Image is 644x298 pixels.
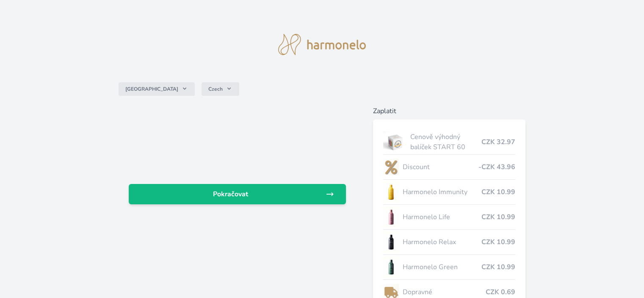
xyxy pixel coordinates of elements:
span: Harmonelo Relax [402,237,481,247]
button: Czech [202,82,239,96]
span: CZK 10.99 [481,212,515,222]
a: Pokračovat [129,184,345,204]
span: CZK 10.99 [481,187,515,197]
img: start.jpg [383,131,407,153]
span: Harmonelo Green [402,262,481,272]
span: Pokračovat [135,189,325,199]
span: CZK 0.69 [486,287,515,297]
span: Cenově výhodný balíček START 60 [410,132,481,152]
span: Discount [402,162,478,172]
img: CLEAN_LIFE_se_stinem_x-lo.jpg [383,206,399,228]
h6: Zaplatit [373,106,525,116]
img: logo.svg [278,34,366,55]
button: [GEOGRAPHIC_DATA] [119,82,195,96]
span: Harmonelo Immunity [402,187,481,197]
span: [GEOGRAPHIC_DATA] [125,86,178,92]
span: -CZK 43.96 [478,162,515,172]
img: discount-lo.png [383,156,399,178]
span: Czech [208,86,223,92]
span: Dopravné [402,287,485,297]
img: CLEAN_RELAX_se_stinem_x-lo.jpg [383,231,399,253]
img: CLEAN_GREEN_se_stinem_x-lo.jpg [383,256,399,278]
span: Harmonelo Life [402,212,481,222]
span: CZK 10.99 [481,262,515,272]
img: IMMUNITY_se_stinem_x-lo.jpg [383,181,399,203]
span: CZK 32.97 [481,137,515,147]
span: CZK 10.99 [481,237,515,247]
